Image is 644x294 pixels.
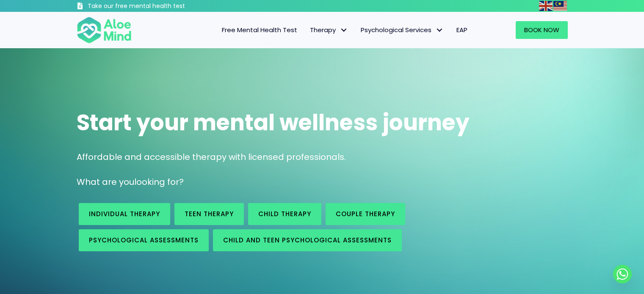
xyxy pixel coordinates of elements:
[310,25,348,34] span: Therapy
[77,16,132,44] img: Aloe mind Logo
[524,25,559,34] span: Book Now
[77,2,230,12] a: Take our free mental health test
[553,1,567,11] img: ms
[354,21,450,39] a: Psychological ServicesPsychological Services: submenu
[304,21,354,39] a: TherapyTherapy: submenu
[143,21,474,39] nav: Menu
[223,236,392,245] span: Child and Teen Psychological assessments
[553,1,568,11] a: Malay
[88,2,230,11] h3: Take our free mental health test
[248,203,321,225] a: Child Therapy
[77,107,470,138] span: Start your mental wellness journey
[516,21,568,39] a: Book Now
[539,1,553,11] a: English
[134,176,184,188] span: looking for?
[336,209,395,218] span: Couple therapy
[79,229,209,251] a: Psychological assessments
[79,203,170,225] a: Individual therapy
[89,236,199,245] span: Psychological assessments
[539,1,553,11] img: en
[216,21,304,39] a: Free Mental Health Test
[77,151,568,163] p: Affordable and accessible therapy with licensed professionals.
[326,203,405,225] a: Couple therapy
[258,209,311,218] span: Child Therapy
[213,229,402,251] a: Child and Teen Psychological assessments
[89,209,160,218] span: Individual therapy
[77,176,134,188] span: What are you
[338,24,350,36] span: Therapy: submenu
[222,25,297,34] span: Free Mental Health Test
[434,24,446,36] span: Psychological Services: submenu
[185,209,234,218] span: Teen Therapy
[361,25,444,34] span: Psychological Services
[456,25,467,34] span: EAP
[450,21,474,39] a: EAP
[174,203,244,225] a: Teen Therapy
[613,265,632,283] a: Whatsapp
